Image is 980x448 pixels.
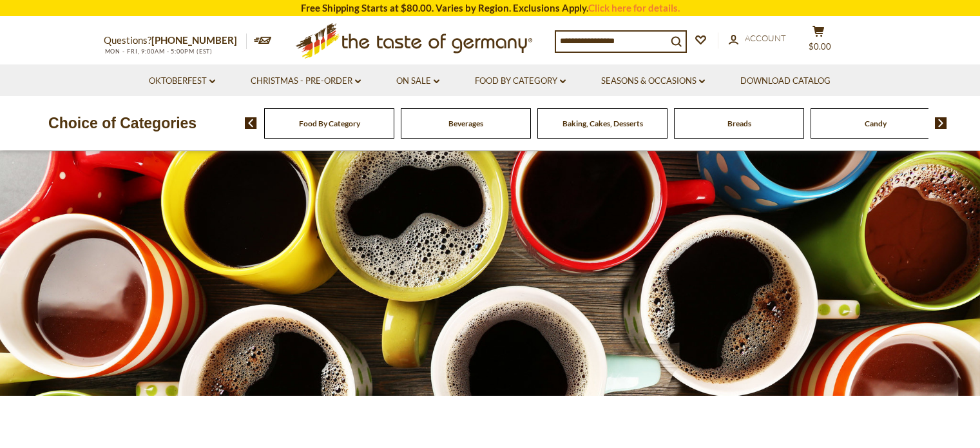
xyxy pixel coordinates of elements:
[740,74,831,88] a: Download Catalog
[588,2,680,14] a: Click here for details.
[151,34,237,46] a: [PHONE_NUMBER]
[562,119,643,128] a: Baking, Cakes, Desserts
[729,32,786,46] a: Account
[104,32,247,49] p: Questions?
[149,74,215,88] a: Oktoberfest
[809,41,831,52] span: $0.00
[448,119,483,128] a: Beverages
[299,119,360,128] a: Food By Category
[800,25,838,57] button: $0.00
[601,74,705,88] a: Seasons & Occasions
[727,119,751,128] a: Breads
[245,117,257,129] img: previous arrow
[935,117,947,129] img: next arrow
[104,48,213,55] span: MON - FRI, 9:00AM - 5:00PM (EST)
[865,119,887,128] a: Candy
[396,74,439,88] a: On Sale
[251,74,361,88] a: Christmas - PRE-ORDER
[745,33,786,43] span: Account
[475,74,566,88] a: Food By Category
